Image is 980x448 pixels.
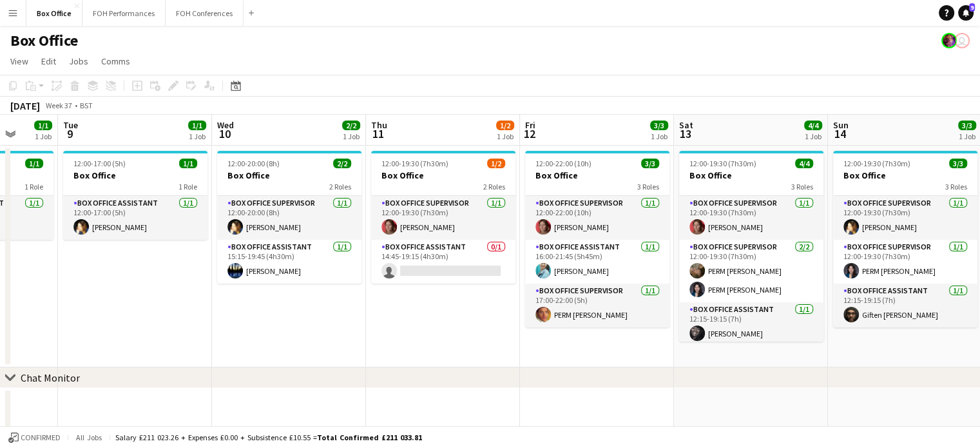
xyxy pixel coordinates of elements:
div: Chat Monitor [21,371,80,384]
button: Box Office [26,1,82,26]
a: 9 [958,5,974,21]
span: Comms [101,55,130,67]
span: Total Confirmed £211 033.81 [317,433,422,442]
a: View [5,53,34,70]
span: View [10,55,28,67]
a: Comms [96,53,135,70]
span: Edit [41,55,56,67]
div: Salary £211 023.26 + Expenses £0.00 + Subsistence £10.55 = [115,433,422,442]
app-user-avatar: Frazer Mclean [941,33,957,48]
span: 9 [969,3,975,12]
span: Jobs [69,55,88,67]
a: Jobs [64,53,93,70]
span: Confirmed [21,433,61,442]
button: FOH Performances [82,1,166,26]
h1: Box Office [10,31,78,50]
a: Edit [36,53,61,70]
app-user-avatar: Millie Haldane [954,33,970,48]
button: FOH Conferences [166,1,244,26]
div: BST [80,101,93,110]
div: [DATE] [10,99,40,112]
span: All jobs [73,433,104,442]
button: Confirmed [6,431,62,445]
